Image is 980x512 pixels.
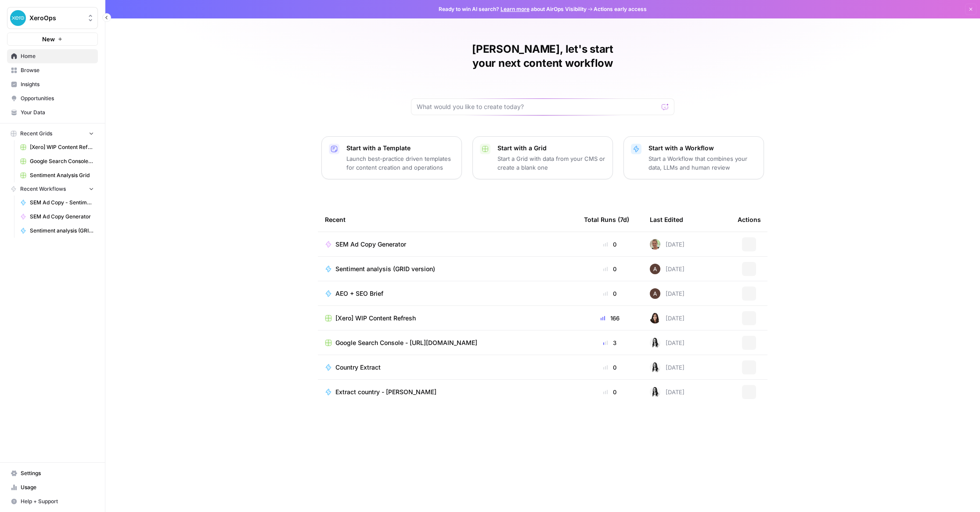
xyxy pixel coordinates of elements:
[411,42,674,70] h1: [PERSON_NAME], let's start your next content workflow
[325,338,570,347] a: Google Search Console - [URL][DOMAIN_NAME]
[650,313,685,323] div: [DATE]
[325,207,570,232] div: Recent
[7,33,98,46] button: New
[439,5,587,13] span: Ready to win AI search? about AirOps Visibility
[417,102,658,111] input: What would you like to create today?
[21,497,94,505] span: Help + Support
[7,105,98,120] a: Your Data
[650,362,660,373] img: zka6akx770trzh69562he2ydpv4t
[738,207,761,232] div: Actions
[30,157,94,165] span: Google Search Console - [URL][DOMAIN_NAME]
[650,313,660,323] img: r4nv6nua48ainfjalkq5gwxh1yyk
[594,5,647,13] span: Actions early access
[584,265,636,273] div: 0
[21,80,94,88] span: Insights
[584,240,636,249] div: 0
[16,224,98,238] a: Sentiment analysis (GRID version)
[16,210,98,224] a: SEM Ad Copy Generator
[16,196,98,210] a: SEM Ad Copy - Sentiment Analysis
[7,127,98,140] button: Recent Grids
[497,154,605,172] p: Start a Grid with data from your CMS or create a blank one
[29,14,83,22] span: XeroOps
[7,182,98,196] button: Recent Workflows
[7,63,98,77] a: Browse
[21,483,94,491] span: Usage
[30,171,94,179] span: Sentiment Analysis Grid
[335,338,477,347] span: Google Search Console - [URL][DOMAIN_NAME]
[650,338,685,348] div: [DATE]
[335,289,383,298] span: AEO + SEO Brief
[7,49,98,63] a: Home
[325,314,570,323] a: [Xero] WIP Content Refresh
[325,363,570,372] a: Country Extract
[7,77,98,91] a: Insights
[16,140,98,154] a: [Xero] WIP Content Refresh
[650,207,683,232] div: Last Edited
[7,7,98,29] button: Workspace: XeroOps
[42,35,55,44] span: New
[650,338,660,348] img: zka6akx770trzh69562he2ydpv4t
[325,265,570,273] a: Sentiment analysis (GRID version)
[16,168,98,182] a: Sentiment Analysis Grid
[584,289,636,298] div: 0
[346,154,454,172] p: Launch best-practice driven templates for content creation and operations
[623,136,764,179] button: Start with a WorkflowStart a Workflow that combines your data, LLMs and human review
[30,213,94,221] span: SEM Ad Copy Generator
[584,388,636,396] div: 0
[30,227,94,235] span: Sentiment analysis (GRID version)
[20,130,52,138] span: Recent Grids
[7,91,98,105] a: Opportunities
[649,154,757,172] p: Start a Workflow that combines your data, LLMs and human review
[335,314,416,323] span: [Xero] WIP Content Refresh
[584,207,629,232] div: Total Runs (7d)
[21,94,94,102] span: Opportunities
[650,362,685,373] div: [DATE]
[7,494,98,508] button: Help + Support
[649,144,757,153] p: Start with a Workflow
[335,240,406,249] span: SEM Ad Copy Generator
[650,387,660,397] img: zka6akx770trzh69562he2ydpv4t
[650,288,660,299] img: wtbmvrjo3qvncyiyitl6zoukl9gz
[7,466,98,480] a: Settings
[16,154,98,168] a: Google Search Console - [URL][DOMAIN_NAME]
[20,185,66,193] span: Recent Workflows
[21,109,94,116] span: Your Data
[335,388,436,396] span: Extract country - [PERSON_NAME]
[650,239,685,250] div: [DATE]
[30,143,94,151] span: [Xero] WIP Content Refresh
[321,136,462,179] button: Start with a TemplateLaunch best-practice driven templates for content creation and operations
[650,239,660,250] img: lmunieaapx9c9tryyoi7fiszj507
[584,338,636,347] div: 3
[21,469,94,477] span: Settings
[7,480,98,494] a: Usage
[335,363,381,372] span: Country Extract
[325,289,570,298] a: AEO + SEO Brief
[497,144,605,153] p: Start with a Grid
[30,199,94,207] span: SEM Ad Copy - Sentiment Analysis
[650,288,685,299] div: [DATE]
[325,388,570,396] a: Extract country - [PERSON_NAME]
[472,136,613,179] button: Start with a GridStart a Grid with data from your CMS or create a blank one
[584,363,636,372] div: 0
[650,387,685,397] div: [DATE]
[650,264,685,274] div: [DATE]
[584,314,636,323] div: 166
[325,240,570,249] a: SEM Ad Copy Generator
[21,66,94,74] span: Browse
[346,144,454,153] p: Start with a Template
[650,264,660,274] img: wtbmvrjo3qvncyiyitl6zoukl9gz
[21,52,94,60] span: Home
[335,265,435,273] span: Sentiment analysis (GRID version)
[10,10,26,26] img: XeroOps Logo
[501,6,530,12] a: Learn more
